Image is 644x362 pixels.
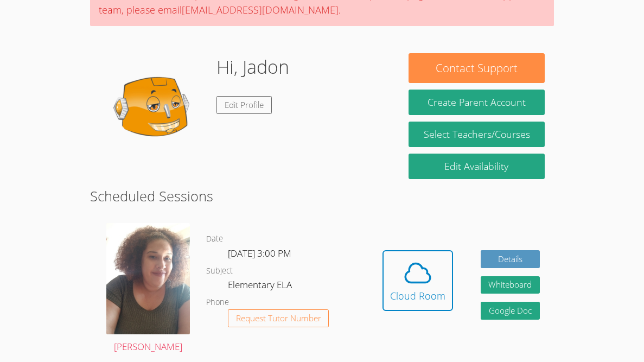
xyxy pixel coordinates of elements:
a: Edit Availability [409,154,545,179]
a: Edit Profile [216,96,272,114]
img: avatar.png [106,223,190,334]
a: Google Doc [481,302,540,320]
span: Request Tutor Number [236,314,321,322]
a: Details [481,250,540,268]
div: Cloud Room [390,288,445,303]
dd: Elementary ELA [228,277,294,296]
a: Select Teachers/Courses [409,122,545,147]
h1: Hi, Jadon [216,53,289,81]
button: Whiteboard [481,276,540,294]
button: Request Tutor Number [228,309,329,327]
button: Create Parent Account [409,90,545,115]
span: [DATE] 3:00 PM [228,247,291,259]
dt: Phone [206,296,229,309]
dt: Subject [206,264,233,278]
img: default.png [99,53,208,162]
dt: Date [206,232,223,246]
button: Contact Support [409,53,545,83]
a: [PERSON_NAME] [106,223,190,355]
button: Cloud Room [382,250,453,311]
h2: Scheduled Sessions [90,186,554,206]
